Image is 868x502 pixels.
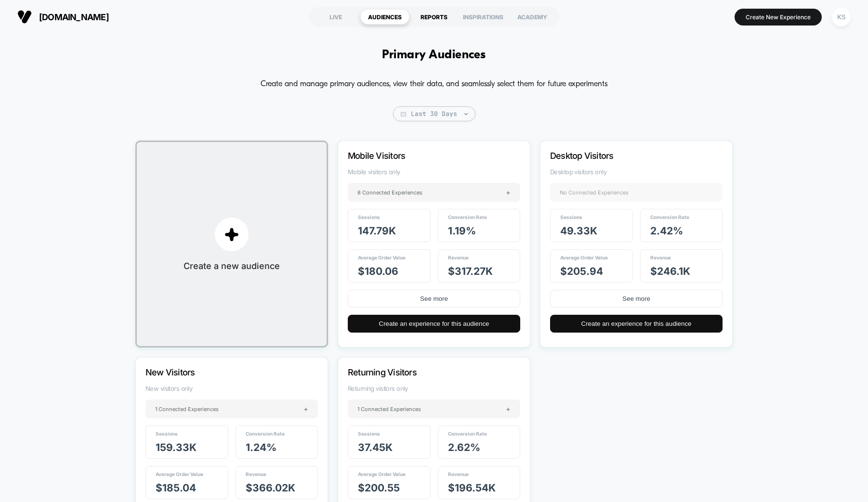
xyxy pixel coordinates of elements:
[448,431,487,437] span: Conversion Rate
[145,385,318,392] span: New visitors only
[358,214,380,220] span: Sessions
[650,255,671,260] span: Revenue
[382,48,486,62] h1: Primary Audiences
[358,482,400,494] span: $ 200.55
[246,482,295,494] span: $ 366.02k
[145,367,292,377] p: New Visitors
[14,9,112,25] button: [DOMAIN_NAME]
[358,441,393,453] span: 37.45k
[464,113,468,115] img: end
[550,315,723,333] button: Create an experience for this audience
[184,261,280,271] span: Create a new audience
[348,168,520,176] span: Mobile visitors only
[650,265,690,277] span: $ 246.1k
[459,9,508,25] div: INSPIRATIONS
[448,441,480,453] span: 2.62 %
[650,214,689,220] span: Conversion Rate
[358,225,396,237] span: 147.79k
[358,265,398,277] span: $ 180.06
[261,77,607,92] p: Create and manage primary audiences, view their data, and seamlessly select them for future exper...
[358,471,406,477] span: Average Order Value
[156,441,197,453] span: 159.33k
[155,406,219,412] span: 1 Connected Experiences
[448,225,476,237] span: 1.19 %
[357,406,421,412] span: 1 Connected Experiences
[348,151,494,161] p: Mobile Visitors
[311,9,360,25] div: LIVE
[506,188,511,197] span: +
[448,265,493,277] span: $ 317.27k
[360,9,409,25] div: AUDIENCES
[156,482,196,494] span: $ 185.04
[550,151,697,161] p: Desktop Visitors
[829,7,854,27] button: KS
[560,214,582,220] span: Sessions
[448,471,469,477] span: Revenue
[348,385,520,392] span: Returning visitors only
[832,8,851,26] div: KS
[246,471,266,477] span: Revenue
[448,214,487,220] span: Conversion Rate
[135,141,328,348] button: plusCreate a new audience
[246,431,285,437] span: Conversion Rate
[348,290,520,308] button: See more
[409,9,459,25] div: REPORTS
[560,265,603,277] span: $ 205.94
[560,255,608,260] span: Average Order Value
[358,431,380,437] span: Sessions
[224,227,239,242] img: plus
[506,404,511,413] span: +
[348,315,520,333] button: Create an experience for this audience
[246,441,276,453] span: 1.24 %
[550,168,723,176] span: Desktop visitors only
[448,482,496,494] span: $ 196.54k
[560,225,597,237] span: 49.33k
[358,255,406,260] span: Average Order Value
[348,367,494,377] p: Returning Visitors
[303,404,308,413] span: +
[39,12,109,22] span: [DOMAIN_NAME]
[156,471,203,477] span: Average Order Value
[357,189,422,196] span: 8 Connected Experiences
[735,9,822,26] button: Create New Experience
[448,255,469,260] span: Revenue
[401,112,406,116] img: calendar
[508,9,557,25] div: ACADEMY
[17,10,32,24] img: Visually logo
[156,431,178,437] span: Sessions
[650,225,683,237] span: 2.42 %
[393,106,475,121] span: Last 30 Days
[550,290,723,308] button: See more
